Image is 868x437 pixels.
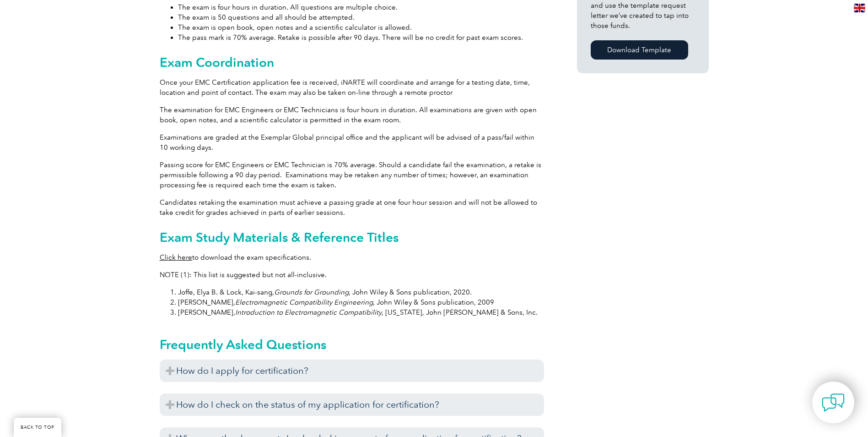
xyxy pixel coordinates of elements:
p: Examinations are graded at the Exemplar Global principal office and the applicant will be advised... [160,132,544,153]
p: Candidates retaking the examination must achieve a passing grade at one four hour session and wil... [160,197,544,218]
li: [PERSON_NAME], , [US_STATE], John [PERSON_NAME] & Sons, Inc. [178,307,544,317]
h3: How do I check on the status of my application for certification? [160,393,544,416]
li: The exam is 50 questions and all should be attempted. [178,12,544,22]
p: Passing score for EMC Engineers or EMC Technician is 70% average. Should a candidate fail the exa... [160,160,544,190]
li: [PERSON_NAME], , John Wiley & Sons publication, 2009 [178,297,544,307]
li: The pass mark is 70% average. Retake is possible after 90 days. There will be no credit for past ... [178,33,544,43]
a: Download Template [591,40,688,60]
p: Once your EMC Certification application fee is received, iNARTE will coordinate and arrange for a... [160,77,544,98]
li: Joffe, Elya B. & Lock, Kai-sang, , John Wiley & Sons publication, 2020. [178,287,544,297]
h3: How do I apply for certification? [160,360,544,382]
em: Electromagnetic Compatibility Engineering [235,298,373,306]
img: contact-chat.png [822,391,845,414]
em: Grounds for Grounding [274,288,349,296]
em: Introduction to Electromagnetic Compatibility [235,308,382,317]
a: BACK TO TOP [14,418,61,437]
h2: Exam Study Materials & Reference Titles [160,230,544,245]
li: The exam is open book, open notes and a scientific calculator is allowed. [178,22,544,33]
p: to download the exam specifications. [160,252,544,262]
img: en [854,4,865,12]
a: Click here [160,253,192,262]
p: The examination for EMC Engineers or EMC Technicians is four hours in duration. All examinations ... [160,105,544,125]
h2: Frequently Asked Questions [160,337,544,352]
p: NOTE (1): This list is suggested but not all-inclusive. [160,270,544,280]
h2: Exam Coordination [160,55,544,70]
li: The exam is four hours in duration. All questions are multiple choice. [178,2,544,12]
